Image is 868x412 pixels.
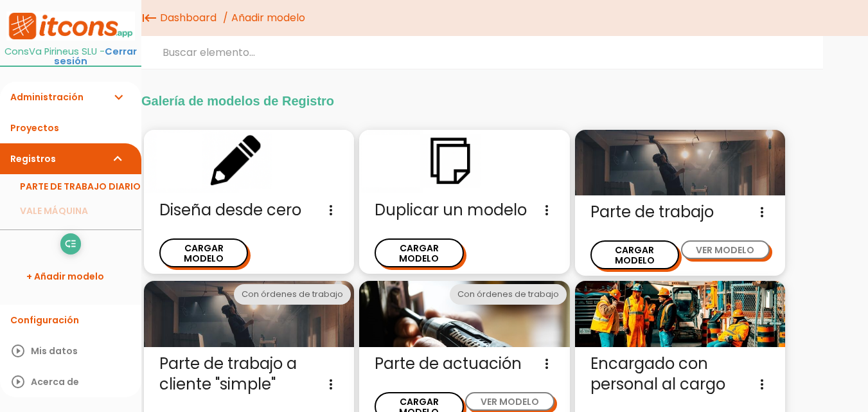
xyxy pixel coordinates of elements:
span: Añadir modelo [231,10,305,25]
span: Duplicar un modelo [375,200,554,220]
img: partediariooperario.jpg [575,130,785,195]
img: itcons-logo [6,12,135,40]
i: play_circle_outline [10,336,26,366]
button: CARGAR MODELO [375,238,463,267]
i: more_vert [754,202,770,222]
img: enblanco.png [144,130,354,193]
span: Parte de trabajo a cliente "simple" [159,354,339,395]
span: Diseña desde cero [159,200,339,220]
i: expand_more [111,143,126,174]
button: CARGAR MODELO [590,240,679,269]
span: Encargado con personal al cargo [590,354,770,395]
button: VER MODELO [681,240,770,259]
i: more_vert [754,374,770,395]
i: more_vert [539,354,554,374]
span: Parte de trabajo [590,202,770,222]
img: partediariooperario.jpg [144,281,354,346]
img: actuacion.jpg [359,281,569,346]
i: play_circle_outline [10,366,26,397]
a: low_priority [60,233,81,254]
a: Cerrar sesión [54,45,137,67]
img: encargado.jpg [575,281,785,346]
h2: Galería de modelos de Registro [141,94,783,108]
i: more_vert [323,374,339,395]
input: Buscar elemento... [141,36,823,69]
i: low_priority [64,234,76,255]
span: Parte de actuación [375,354,554,374]
img: duplicar.png [359,130,569,193]
i: more_vert [539,200,554,220]
a: + Añadir modelo [6,261,135,292]
div: Con órdenes de trabajo [234,284,351,305]
div: Con órdenes de trabajo [450,284,567,305]
button: VER MODELO [465,392,554,411]
button: CARGAR MODELO [159,238,248,267]
i: more_vert [323,200,339,220]
i: expand_more [111,82,126,112]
